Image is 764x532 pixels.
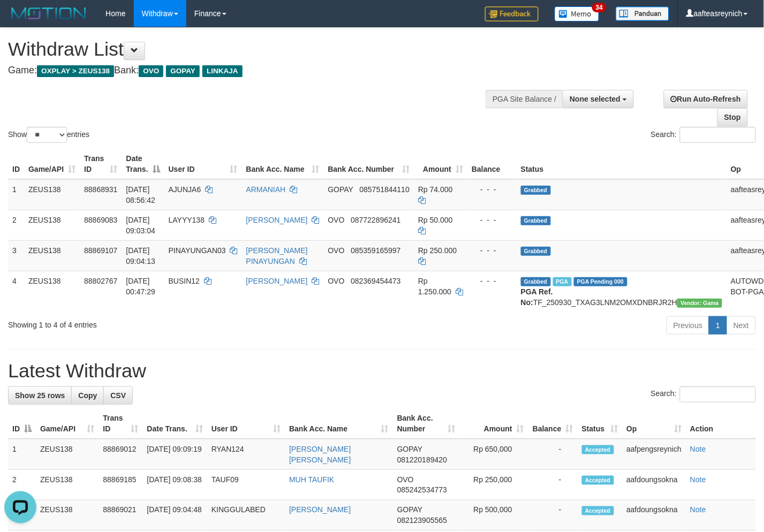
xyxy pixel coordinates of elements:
a: [PERSON_NAME] [289,506,351,514]
span: Accepted [582,506,614,515]
label: Search: [651,127,756,143]
th: Trans ID: activate to sort column ascending [80,149,122,179]
th: Date Trans.: activate to sort column descending [122,149,164,179]
a: Stop [717,108,748,126]
span: Rp 1.250.000 [418,277,451,296]
a: [PERSON_NAME] [246,277,308,285]
td: 2 [8,210,24,240]
span: Grabbed [521,277,551,286]
span: Copy [78,391,97,400]
span: PINAYUNGAN03 [169,246,226,255]
span: [DATE] 00:47:29 [126,277,155,296]
h1: Withdraw List [8,39,498,60]
td: 2 [8,470,36,500]
span: OVO [397,475,414,484]
td: - [528,500,578,531]
a: [PERSON_NAME] PINAYUNGAN [246,246,308,265]
td: - [528,439,578,470]
span: Copy 082369454473 to clipboard [351,277,400,285]
span: BUSIN12 [169,277,200,285]
th: Balance [467,149,517,179]
span: Copy 087722896241 to clipboard [351,216,400,224]
td: RYAN124 [207,439,285,470]
span: Copy 081220189420 to clipboard [397,455,447,464]
span: Rp 250.000 [418,246,457,255]
div: - - - [472,184,512,195]
td: Rp 650,000 [460,439,528,470]
td: ZEUS138 [24,271,80,312]
img: MOTION_logo.png [8,5,89,21]
td: [DATE] 09:04:48 [142,500,207,531]
span: [DATE] 09:03:04 [126,216,155,235]
span: [DATE] 08:56:42 [126,185,155,204]
a: MUH TAUFIK [289,475,334,484]
a: CSV [103,386,133,405]
span: [DATE] 09:04:13 [126,246,155,265]
span: 88802767 [84,277,117,285]
label: Show entries [8,127,89,143]
span: Copy 082123905565 to clipboard [397,516,447,525]
label: Search: [651,386,756,402]
td: 3 [8,240,24,271]
th: Op: activate to sort column ascending [622,408,686,439]
td: [DATE] 09:08:38 [142,470,207,500]
button: None selected [563,90,634,108]
th: Trans ID: activate to sort column ascending [99,408,142,439]
input: Search: [680,127,756,143]
th: Game/API: activate to sort column ascending [36,408,99,439]
span: Vendor URL: https://trx31.1velocity.biz [677,299,722,308]
input: Search: [680,386,756,402]
th: Status [517,149,727,179]
a: 1 [709,316,727,335]
td: 1 [8,439,36,470]
th: Game/API: activate to sort column ascending [24,149,80,179]
span: Copy 085751844110 to clipboard [360,185,410,194]
td: 4 [8,271,24,312]
span: None selected [570,95,621,103]
span: LAYYY138 [169,216,205,224]
span: 88868931 [84,185,117,194]
a: Show 25 rows [8,386,72,405]
td: TAUF09 [207,470,285,500]
td: 88869021 [99,500,142,531]
span: 34 [592,3,607,12]
a: Next [727,316,756,335]
a: Previous [667,316,709,335]
td: 88869012 [99,439,142,470]
th: ID [8,149,24,179]
h1: Latest Withdraw [8,360,756,382]
th: Amount: activate to sort column ascending [414,149,467,179]
span: Rp 74.000 [418,185,453,194]
td: ZEUS138 [36,439,99,470]
td: 88869185 [99,470,142,500]
th: User ID: activate to sort column ascending [207,408,285,439]
select: Showentries [27,127,67,143]
span: OVO [328,216,345,224]
div: PGA Site Balance / [486,90,563,108]
span: GOPAY [166,65,200,77]
a: Note [690,445,706,453]
span: CSV [110,391,126,400]
th: Status: activate to sort column ascending [578,408,623,439]
span: OXPLAY > ZEUS138 [37,65,114,77]
a: [PERSON_NAME] [PERSON_NAME] [289,445,351,464]
td: Rp 250,000 [460,470,528,500]
th: Bank Acc. Number: activate to sort column ascending [393,408,460,439]
div: Showing 1 to 4 of 4 entries [8,315,311,330]
span: OVO [328,277,345,285]
div: - - - [472,215,512,225]
a: Run Auto-Refresh [664,90,748,108]
th: Date Trans.: activate to sort column ascending [142,408,207,439]
th: User ID: activate to sort column ascending [164,149,242,179]
span: LINKAJA [202,65,243,77]
td: aafpengsreynich [622,439,686,470]
a: Copy [71,386,104,405]
th: Amount: activate to sort column ascending [460,408,528,439]
b: PGA Ref. No: [521,287,553,307]
span: Accepted [582,445,614,454]
td: ZEUS138 [24,210,80,240]
img: Button%20Memo.svg [555,6,600,21]
span: PGA Pending [574,277,627,286]
span: Copy 085359165997 to clipboard [351,246,400,255]
div: - - - [472,276,512,286]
